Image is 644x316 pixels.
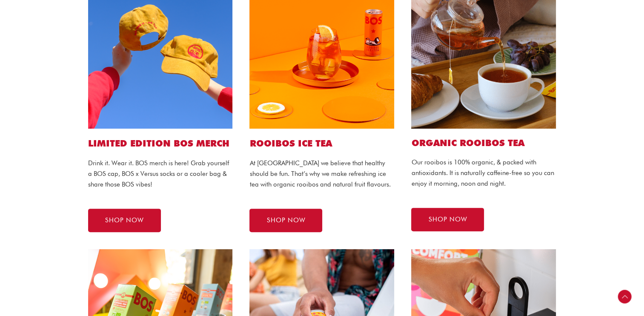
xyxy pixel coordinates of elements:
[88,209,161,232] a: SHOP NOW
[411,208,484,231] a: SHOP NOW
[88,158,233,190] p: Drink it. Wear it. BOS merch is here! Grab yourself a BOS cap, BOS x Versus socks or a cooler bag...
[249,209,322,232] a: SHOP NOW
[411,137,556,149] h2: Organic ROOIBOS TEA
[88,137,233,149] h1: LIMITED EDITION BOS MERCH
[428,216,467,223] span: SHOP NOW
[105,217,144,224] span: SHOP NOW
[249,158,394,190] p: At [GEOGRAPHIC_DATA] we believe that healthy should be fun. That’s why we make refreshing ice tea...
[249,137,394,149] h1: ROOIBOS ICE TEA
[266,217,305,224] span: SHOP NOW
[411,157,556,189] p: Our rooibos is 100% organic, & packed with antioxidants. It is naturally caffeine-free so you can...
